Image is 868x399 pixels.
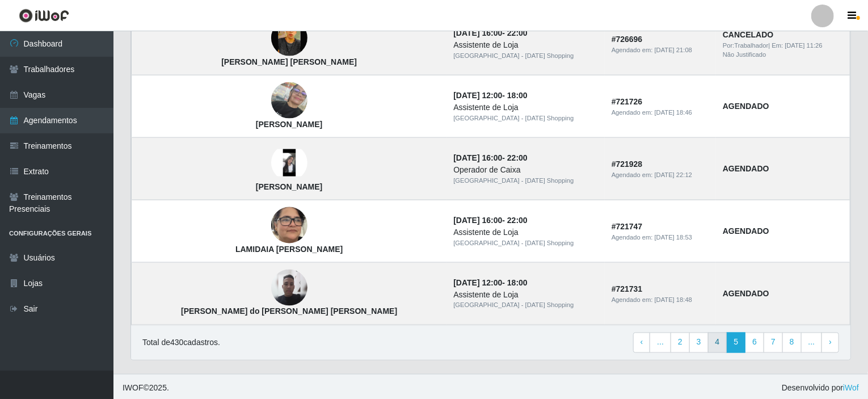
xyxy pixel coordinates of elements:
[19,9,69,23] img: CoreUI Logo
[612,222,643,231] strong: # 721747
[612,159,643,169] strong: # 721928
[723,41,843,51] div: | Em:
[453,114,598,123] div: [GEOGRAPHIC_DATA] - [DATE] Shopping
[453,226,598,238] div: Assistente de Loja
[271,149,307,177] img: Ana Carolina
[123,384,144,393] span: IWOF
[633,333,839,353] nav: pagination
[723,50,843,60] div: Não Justificado
[843,384,859,393] a: iWof
[142,337,220,349] p: Total de 430 cadastros.
[221,57,357,66] strong: [PERSON_NAME] [PERSON_NAME]
[507,278,528,287] time: 18:00
[256,182,322,191] strong: [PERSON_NAME]
[453,278,527,287] strong: -
[612,45,709,55] div: Agendado em:
[612,295,709,305] div: Agendado em:
[612,35,643,44] strong: # 726696
[764,333,783,353] a: 7
[612,170,709,180] div: Agendado em:
[453,301,598,310] div: [GEOGRAPHIC_DATA] - [DATE] Shopping
[271,202,307,249] img: LAMIDAIA DENOVAN DA ROCHA
[507,153,528,162] time: 22:00
[507,216,528,225] time: 22:00
[612,284,643,293] strong: # 721731
[453,28,527,37] strong: -
[453,102,598,114] div: Assistente de Loja
[453,39,598,51] div: Assistente de Loja
[655,47,692,53] time: [DATE] 21:08
[641,338,643,347] span: ‹
[785,42,823,49] time: [DATE] 11:26
[453,91,527,100] strong: -
[453,153,527,162] strong: -
[453,289,598,301] div: Assistente de Loja
[507,28,528,37] time: 22:00
[723,30,773,39] strong: CANCELADO
[453,164,598,176] div: Operador de Caixa
[453,238,598,248] div: [GEOGRAPHIC_DATA] - [DATE] Shopping
[782,333,802,353] a: 8
[453,51,598,61] div: [GEOGRAPHIC_DATA] - [DATE] Shopping
[801,333,823,353] a: ...
[723,102,769,111] strong: AGENDADO
[821,333,839,353] a: Next
[271,82,307,119] img: Maria Cristina Vicente Francisco
[723,289,769,298] strong: AGENDADO
[723,226,769,236] strong: AGENDADO
[726,333,745,353] a: 5
[453,153,502,162] time: [DATE] 16:00
[655,234,692,241] time: [DATE] 18:53
[633,333,651,353] a: Previous
[655,296,692,303] time: [DATE] 18:48
[689,333,709,353] a: 3
[235,245,343,254] strong: LAMIDAIA [PERSON_NAME]
[453,278,502,287] time: [DATE] 12:00
[708,333,727,353] a: 4
[271,20,307,56] img: Francisco Hendriw Fidelis Dantas
[723,164,769,173] strong: AGENDADO
[453,176,598,186] div: [GEOGRAPHIC_DATA] - [DATE] Shopping
[650,333,671,353] a: ...
[256,120,322,129] strong: [PERSON_NAME]
[745,333,764,353] a: 6
[612,233,709,242] div: Agendado em:
[123,383,169,394] span: © 2025 .
[453,216,527,225] strong: -
[671,333,690,353] a: 2
[271,270,307,306] img: Walter Matheus do Nascimento Corpas
[612,108,709,117] div: Agendado em:
[181,307,397,316] strong: [PERSON_NAME] do [PERSON_NAME] [PERSON_NAME]
[453,28,502,37] time: [DATE] 16:00
[612,97,643,106] strong: # 721726
[507,91,528,100] time: 18:00
[453,91,502,100] time: [DATE] 12:00
[829,338,832,347] span: ›
[655,109,692,116] time: [DATE] 18:46
[723,42,768,49] span: Por: Trabalhador
[782,383,859,394] span: Desenvolvido por
[655,171,692,178] time: [DATE] 22:12
[453,216,502,225] time: [DATE] 16:00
